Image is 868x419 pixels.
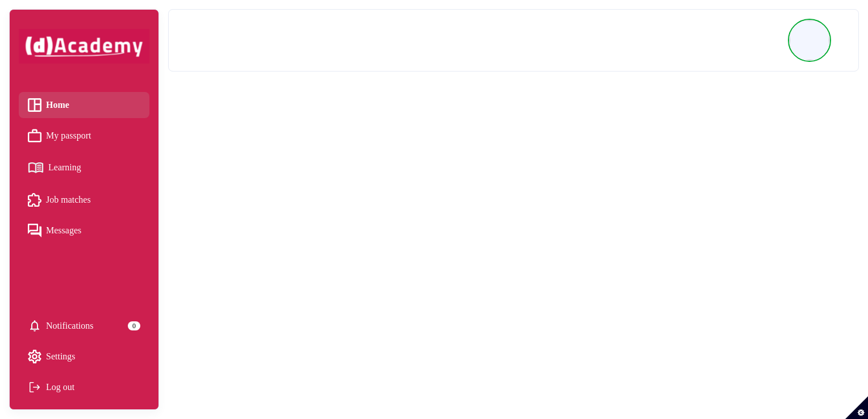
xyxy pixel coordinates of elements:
a: Messages iconMessages [28,222,140,239]
img: My passport icon [28,129,41,143]
button: Set cookie preferences [845,396,868,419]
a: My passport iconMy passport [28,127,140,144]
img: setting [28,350,41,363]
img: Log out [28,380,41,394]
span: Job matches [46,191,91,208]
img: Profile [790,20,829,60]
img: Job matches icon [28,193,41,207]
img: setting [28,319,41,333]
span: Messages [46,222,81,239]
span: Learning [48,159,81,176]
img: Learning icon [28,158,44,178]
span: Settings [46,348,76,365]
div: Log out [28,379,140,396]
a: Learning iconLearning [28,158,140,178]
img: Home icon [28,98,41,112]
div: 0 [128,321,140,330]
img: Messages icon [28,224,41,237]
a: Job matches iconJob matches [28,191,140,208]
img: dAcademy [19,29,149,64]
a: Home iconHome [28,97,140,114]
span: My passport [46,127,91,144]
span: Home [46,97,69,114]
span: Notifications [46,317,94,334]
